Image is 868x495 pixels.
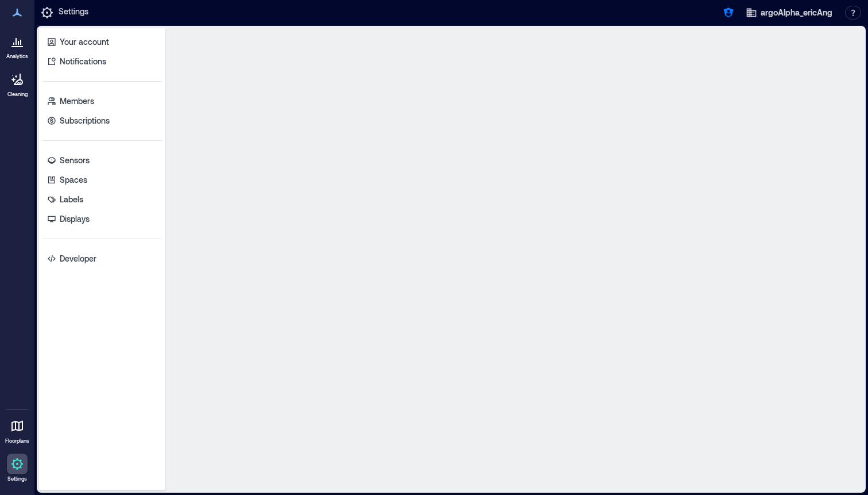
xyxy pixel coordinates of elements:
[42,52,162,71] a: Notifications
[60,174,87,186] p: Spaces
[60,213,90,225] p: Displays
[60,36,109,48] p: Your account
[761,7,832,18] span: argoAlpha_ericAng
[3,450,31,486] a: Settings
[60,155,90,166] p: Sensors
[60,95,94,107] p: Members
[7,91,28,98] p: Cleaning
[59,6,88,20] p: Settings
[42,250,162,268] a: Developer
[742,3,836,22] button: argoAlpha_ericAng
[60,194,83,205] p: Labels
[2,412,33,448] a: Floorplans
[60,253,96,264] p: Developer
[42,190,162,209] a: Labels
[7,475,27,482] p: Settings
[42,210,162,228] a: Displays
[42,33,162,51] a: Your account
[3,66,32,101] a: Cleaning
[6,53,28,60] p: Analytics
[42,171,162,189] a: Spaces
[60,115,110,126] p: Subscriptions
[42,92,162,110] a: Members
[42,151,162,170] a: Sensors
[60,56,106,67] p: Notifications
[42,112,162,130] a: Subscriptions
[5,438,29,444] p: Floorplans
[3,28,32,63] a: Analytics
